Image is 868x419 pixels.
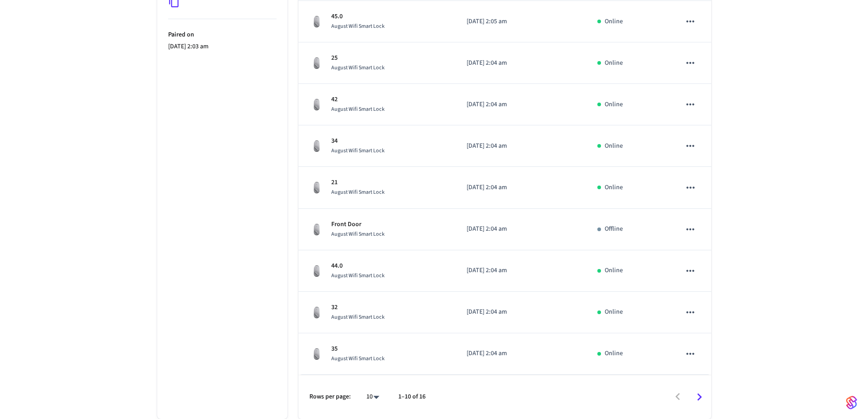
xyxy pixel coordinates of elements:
[331,136,385,146] p: 34
[331,22,385,30] span: August Wifi Smart Lock
[331,230,385,238] span: August Wifi Smart Lock
[331,261,385,271] p: 44.0
[309,56,324,70] img: August Wifi Smart Lock 3rd Gen, Silver, Front
[331,95,385,104] p: 42
[168,42,277,52] p: [DATE] 2:03 am
[331,355,385,362] span: August Wifi Smart Lock
[331,220,385,229] p: Front Door
[605,307,623,317] p: Online
[309,264,324,278] img: August Wifi Smart Lock 3rd Gen, Silver, Front
[688,386,710,408] button: Go to next page
[846,395,857,410] img: SeamLogoGradient.69752ec5.svg
[467,307,575,317] p: [DATE] 2:04 am
[467,17,575,26] p: [DATE] 2:05 am
[331,105,385,113] span: August Wifi Smart Lock
[467,183,575,192] p: [DATE] 2:04 am
[309,347,324,361] img: August Wifi Smart Lock 3rd Gen, Silver, Front
[605,100,623,109] p: Online
[331,303,385,312] p: 32
[331,53,385,63] p: 25
[331,12,385,21] p: 45.0
[605,141,623,151] p: Online
[467,349,575,358] p: [DATE] 2:04 am
[605,224,623,234] p: Offline
[309,305,324,320] img: August Wifi Smart Lock 3rd Gen, Silver, Front
[605,58,623,68] p: Online
[398,392,426,402] p: 1–10 of 16
[331,188,385,196] span: August Wifi Smart Lock
[467,266,575,275] p: [DATE] 2:04 am
[362,390,384,403] div: 10
[331,147,385,155] span: August Wifi Smart Lock
[605,17,623,26] p: Online
[309,180,324,195] img: August Wifi Smart Lock 3rd Gen, Silver, Front
[331,178,385,187] p: 21
[467,100,575,109] p: [DATE] 2:04 am
[331,344,385,354] p: 35
[605,266,623,275] p: Online
[605,183,623,192] p: Online
[309,14,324,29] img: August Wifi Smart Lock 3rd Gen, Silver, Front
[309,222,324,237] img: August Wifi Smart Lock 3rd Gen, Silver, Front
[331,272,385,279] span: August Wifi Smart Lock
[467,141,575,151] p: [DATE] 2:04 am
[309,97,324,112] img: August Wifi Smart Lock 3rd Gen, Silver, Front
[467,58,575,68] p: [DATE] 2:04 am
[309,139,324,153] img: August Wifi Smart Lock 3rd Gen, Silver, Front
[309,392,351,402] p: Rows per page:
[331,64,385,72] span: August Wifi Smart Lock
[331,313,385,321] span: August Wifi Smart Lock
[605,349,623,358] p: Online
[467,224,575,234] p: [DATE] 2:04 am
[168,30,277,40] p: Paired on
